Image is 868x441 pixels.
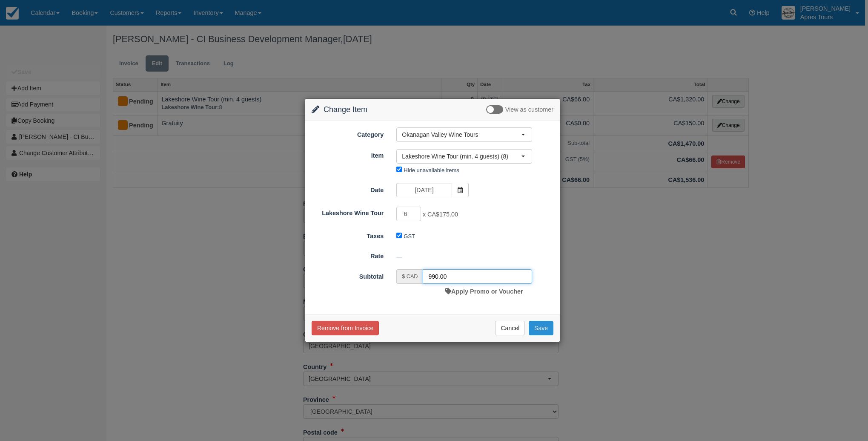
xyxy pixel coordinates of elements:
button: Save [529,321,553,335]
label: Subtotal [305,269,390,281]
label: Rate [305,249,390,261]
span: x CA$175.00 [423,211,458,218]
button: Okanagan Valley Wine Tours [396,127,532,142]
label: GST [404,233,415,239]
label: Lakeshore Wine Tour [305,206,390,218]
div: — [390,250,560,264]
a: Apply Promo or Voucher [445,288,523,295]
span: Change Item [324,105,367,114]
span: View as customer [505,107,553,113]
label: Category [305,127,390,139]
span: Lakeshore Wine Tour (min. 4 guests) (8) [402,152,521,161]
label: Date [305,183,390,195]
label: Hide unavailable items [404,167,459,173]
label: Item [305,148,390,160]
label: Taxes [305,229,390,241]
small: $ CAD [402,274,418,280]
button: Lakeshore Wine Tour (min. 4 guests) (8) [396,149,532,164]
span: Okanagan Valley Wine Tours [402,130,521,139]
button: Remove from Invoice [312,321,379,335]
input: Lakeshore Wine Tour [396,207,421,221]
button: Cancel [495,321,525,335]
